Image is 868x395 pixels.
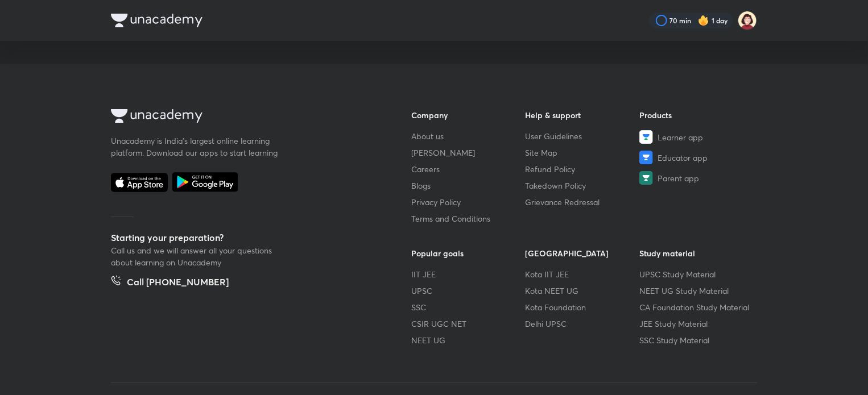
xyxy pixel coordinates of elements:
[411,180,526,192] a: Blogs
[658,131,703,143] span: Learner app
[411,213,526,224] a: Terms and Conditions
[111,275,229,291] a: Call [PHONE_NUMBER]
[411,301,526,313] a: SSC
[639,285,754,297] a: NEET UG Study Material
[639,171,653,185] img: Parent app
[526,301,640,313] a: Kota Foundation
[526,180,640,192] a: Takedown Policy
[526,196,640,208] a: Grievance Redressal
[639,130,754,144] a: Learner app
[411,163,440,175] span: Careers
[411,109,526,121] h6: Company
[526,268,640,280] a: Kota IIT JEE
[526,147,640,159] a: Site Map
[639,318,754,330] a: JEE Study Material
[658,152,708,164] span: Educator app
[639,247,754,259] h6: Study material
[411,318,526,330] a: CSIR UGC NET
[411,247,526,259] h6: Popular goals
[639,130,653,144] img: Learner app
[526,130,640,142] a: User Guidelines
[111,109,202,123] img: Company Logo
[411,130,526,142] a: About us
[111,109,375,126] a: Company Logo
[639,171,754,185] a: Parent app
[658,172,699,184] span: Parent app
[127,275,229,291] h5: Call [PHONE_NUMBER]
[698,15,709,26] img: streak
[639,151,754,164] a: Educator app
[639,301,754,313] a: CA Foundation Study Material
[111,244,282,268] p: Call us and we will answer all your questions about learning on Unacademy
[411,268,526,280] a: IIT JEE
[526,247,640,259] h6: [GEOGRAPHIC_DATA]
[411,163,526,175] a: Careers
[111,231,375,244] h5: Starting your preparation?
[526,318,640,330] a: Delhi UPSC
[526,109,640,121] h6: Help & support
[526,285,640,297] a: Kota NEET UG
[639,334,754,346] a: SSC Study Material
[639,151,653,164] img: Educator app
[411,196,526,208] a: Privacy Policy
[639,268,754,280] a: UPSC Study Material
[111,14,202,27] img: Company Logo
[738,11,757,30] img: Vishal Verma
[111,135,282,159] p: Unacademy is India’s largest online learning platform. Download our apps to start learning
[411,147,526,159] a: [PERSON_NAME]
[411,285,526,297] a: UPSC
[639,109,754,121] h6: Products
[526,163,640,175] a: Refund Policy
[411,334,526,346] a: NEET UG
